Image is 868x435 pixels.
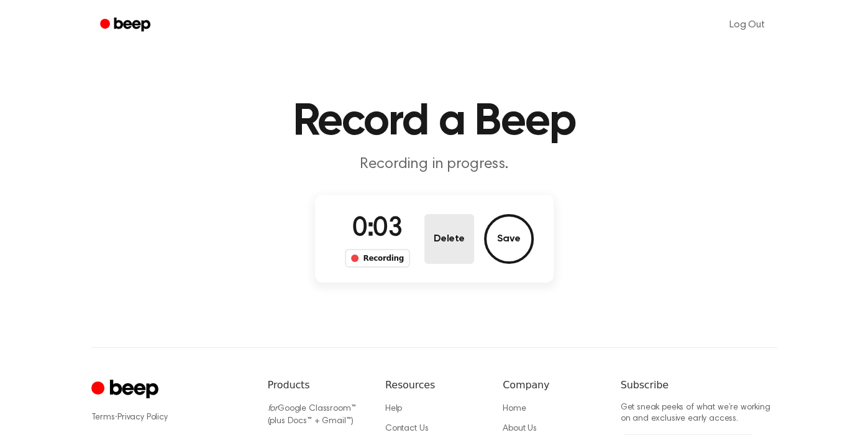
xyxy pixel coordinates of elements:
span: 0:03 [352,216,402,242]
a: About Us [503,424,537,433]
h6: Subscribe [621,378,777,393]
button: Save Audio Record [484,214,534,264]
a: Contact Us [385,424,428,433]
i: for [268,405,278,413]
a: Terms [91,413,115,422]
h6: Products [268,378,365,393]
a: Privacy Policy [117,413,168,422]
h1: Record a Beep [116,100,752,144]
a: Log Out [717,10,777,40]
button: Delete Audio Record [424,214,474,264]
a: Beep [91,13,162,37]
p: Recording in progress. [196,154,673,175]
div: · [91,411,248,424]
a: Home [503,405,526,413]
div: Recording [345,249,410,268]
h6: Company [503,378,600,393]
p: Get sneak peeks of what we’re working on and exclusive early access. [621,403,777,424]
a: Help [385,405,402,413]
a: Cruip [91,378,162,402]
a: forGoogle Classroom™ (plus Docs™ + Gmail™) [268,405,356,426]
h6: Resources [385,378,483,393]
